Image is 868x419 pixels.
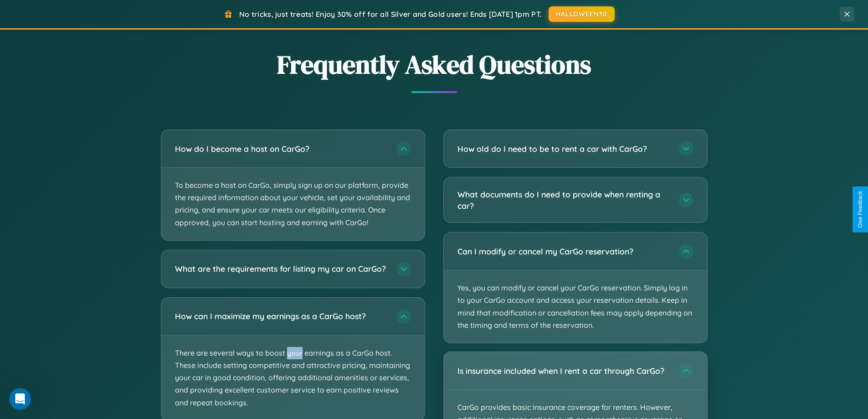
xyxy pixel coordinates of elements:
[549,6,615,22] button: HALLOWEEN30
[161,47,708,82] h2: Frequently Asked Questions
[175,263,387,274] h3: What are the requirements for listing my car on CarGo?
[457,246,670,257] h3: Can I modify or cancel my CarGo reservation?
[175,143,387,155] h3: How do I become a host on CarGo?
[239,10,542,19] span: No tricks, just treats! Enjoy 30% off for all Silver and Gold users! Ends [DATE] 1pm PT.
[444,270,707,343] p: Yes, you can modify or cancel your CarGo reservation. Simply log in to your CarGo account and acc...
[161,168,425,240] p: To become a host on CarGo, simply sign up on our platform, provide the required information about...
[457,365,670,377] h3: Is insurance included when I rent a car through CarGo?
[857,191,863,228] div: Give Feedback
[175,310,387,322] h3: How can I maximize my earnings as a CarGo host?
[457,189,670,211] h3: What documents do I need to provide when renting a car?
[457,143,670,155] h3: How old do I need to be to rent a car with CarGo?
[9,388,31,410] iframe: Intercom live chat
